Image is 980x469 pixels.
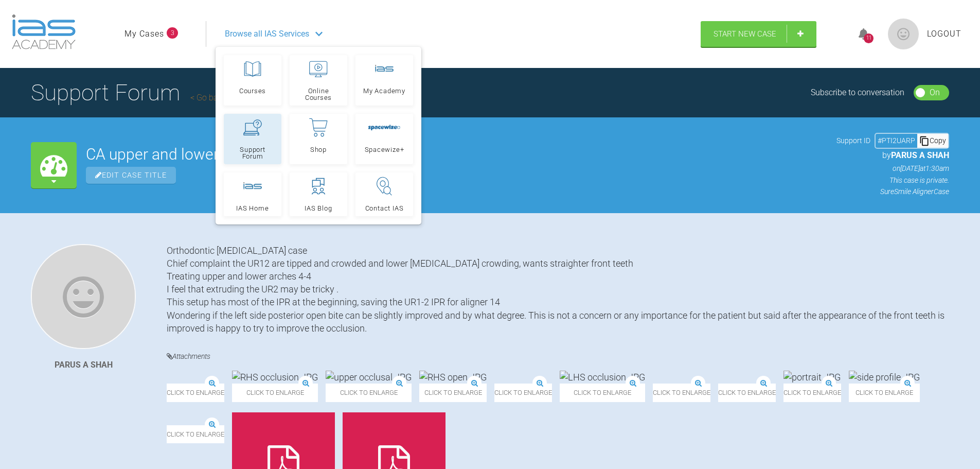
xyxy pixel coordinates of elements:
div: # PTI2UARP [876,135,917,146]
span: IAS Home [236,205,269,212]
span: Courses [239,88,266,94]
img: logo-light.3e3ef733.png [12,14,76,49]
div: PARUS A SHAH [55,358,113,372]
a: My Academy [355,55,413,106]
p: This case is private. [836,175,949,186]
img: PARUS A SHAH [31,244,136,349]
a: Start New Case [701,21,816,47]
span: IAS Blog [305,205,332,212]
a: Logout [927,27,961,41]
span: Spacewize+ [365,146,404,153]
p: by [836,149,949,162]
span: Browse all IAS Services [225,27,309,41]
a: Spacewize+ [355,114,413,164]
span: Click to enlarge [245,425,303,443]
span: Click to enlarge [167,384,263,402]
span: 3 [167,27,178,39]
span: Click to enlarge [712,384,774,402]
img: smile.JPG [245,412,294,425]
span: Click to enlarge [365,384,451,402]
h1: Support Forum [31,75,272,111]
span: Click to enlarge [781,384,866,402]
img: lower occlusal.JPG [781,371,866,384]
div: Copy [917,134,948,147]
a: Online Courses [290,55,347,106]
span: Click to enlarge [458,384,526,402]
span: Edit Case Title [86,167,176,184]
span: Support ID [836,135,870,146]
img: Frontal occlusion.JPG [167,371,263,384]
p: on [DATE] at 1:30am [836,163,949,174]
span: Support Forum [228,146,277,160]
span: Click to enlarge [271,384,357,402]
img: Frontal open.JPG [533,371,612,384]
img: profile.png [888,19,919,49]
img: portrait.JPG [874,371,931,384]
a: Shop [290,114,347,164]
a: Support Forum [224,114,281,164]
a: Courses [224,55,281,106]
span: Online Courses [294,88,343,101]
a: IAS Blog [290,172,347,216]
div: Orthodontic [MEDICAL_DATA] case Chief complaint the UR12 are tipped and crowded and lower [MEDICA... [167,244,949,335]
span: Start New Case [714,29,776,39]
p: SureSmile Aligner Case [836,186,949,197]
span: Click to enlarge [619,384,705,402]
span: Click to enlarge [874,384,932,402]
img: upper occlusal.JPG [365,371,451,384]
span: Shop [310,146,327,153]
h2: CA upper and lower suresmile case [86,147,827,162]
span: PARUS A SHAH [891,150,949,160]
img: side profile.JPG [167,412,238,425]
img: lhs open.JPG [712,371,774,384]
span: Click to enlarge [167,425,238,443]
a: Contact IAS [355,172,413,216]
img: RHS occlusion.JPG [271,371,357,384]
span: Click to enlarge [533,384,612,402]
div: On [930,86,940,99]
div: Subscribe to conversation [811,86,904,99]
img: RHS open.JPG [458,371,526,384]
span: Contact IAS [365,205,404,212]
a: My Cases [124,27,164,41]
span: My Academy [363,88,405,94]
div: 11 [864,33,874,43]
h4: Attachments [167,350,949,363]
a: IAS Home [224,172,281,216]
img: LHS occlusion.JPG [619,371,705,384]
a: Go back to SureSmile [190,93,272,102]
